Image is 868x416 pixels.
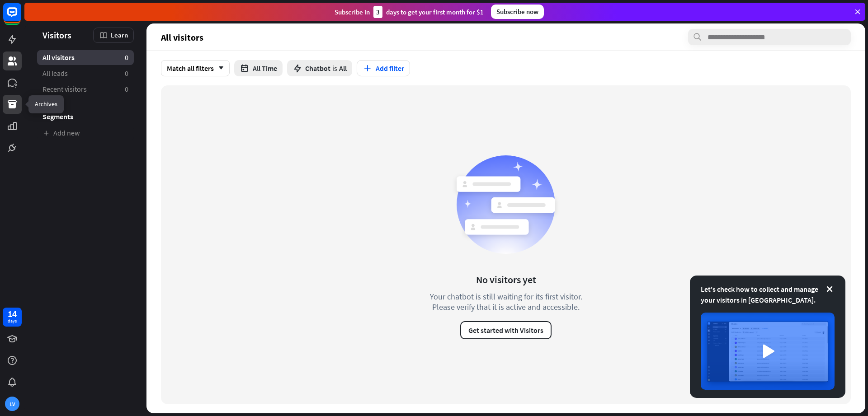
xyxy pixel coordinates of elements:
button: Add filter [357,60,410,76]
a: 14 days [3,308,22,327]
div: 14 [8,310,17,318]
div: 3 [373,6,382,18]
aside: 0 [125,53,128,62]
div: LV [5,397,19,411]
div: Your chatbot is still waiting for its first visitor. Please verify that it is active and accessible. [413,291,599,312]
span: All visitors [161,32,203,42]
a: Add new [37,126,134,140]
a: All leads 0 [37,66,134,81]
button: Get started with Visitors [460,321,552,339]
span: Visitors [42,30,71,40]
div: Let's check how to collect and manage your visitors in [GEOGRAPHIC_DATA]. [701,284,835,305]
a: Recent visitors 0 [37,82,134,97]
button: All Time [234,60,283,76]
span: Recent visitors [42,84,87,94]
span: is [332,64,337,73]
span: Learn [111,31,128,39]
i: arrow_down [214,65,224,71]
div: Subscribe now [491,5,544,19]
h3: Segments [37,112,134,121]
aside: 0 [125,84,128,94]
div: days [8,318,17,324]
div: Match all filters [161,60,230,76]
span: All visitors [42,53,75,62]
span: All leads [42,69,68,78]
img: image [701,313,835,390]
div: Subscribe in days to get your first month for $1 [335,6,484,18]
aside: 0 [125,69,128,78]
div: No visitors yet [476,273,536,286]
span: Chatbot [305,64,330,73]
button: Open LiveChat chat widget [7,4,34,31]
span: All [339,64,347,73]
